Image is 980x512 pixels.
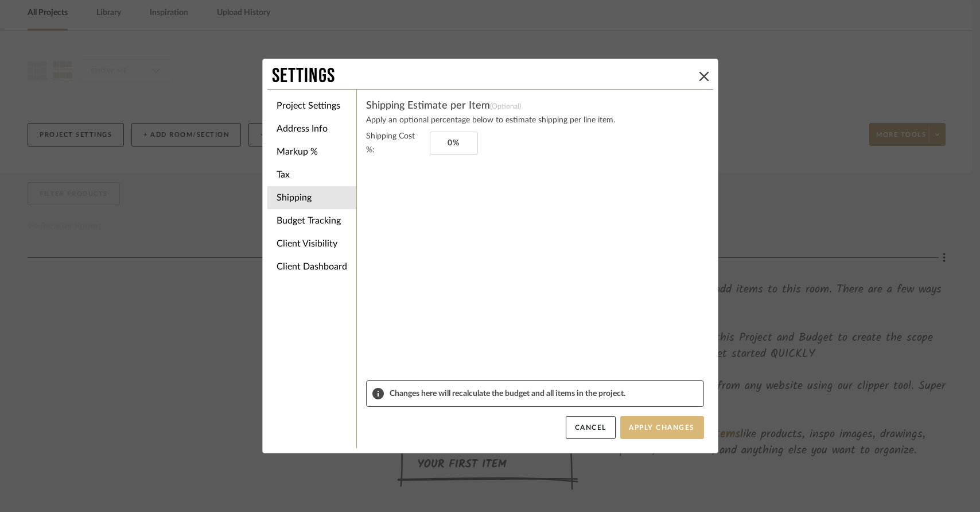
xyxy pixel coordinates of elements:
[272,64,695,89] div: Settings
[267,140,356,163] li: Markup %
[366,116,704,125] p: Apply an optional percentage below to estimate shipping per line item.
[267,186,356,209] li: Shipping
[490,103,521,110] span: (Optional)
[620,416,704,439] button: Apply Changes
[267,117,356,140] li: Address Info
[267,232,356,255] li: Client Visibility
[366,99,704,113] h4: Shipping Estimate per Item
[267,163,356,186] li: Tax
[566,416,616,439] button: Cancel
[366,129,425,157] label: Shipping Cost %:
[390,389,698,398] span: Changes here will recalculate the budget and all items in the project.
[267,94,356,117] li: Project Settings
[267,209,356,232] li: Budget Tracking
[267,255,356,278] li: Client Dashboard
